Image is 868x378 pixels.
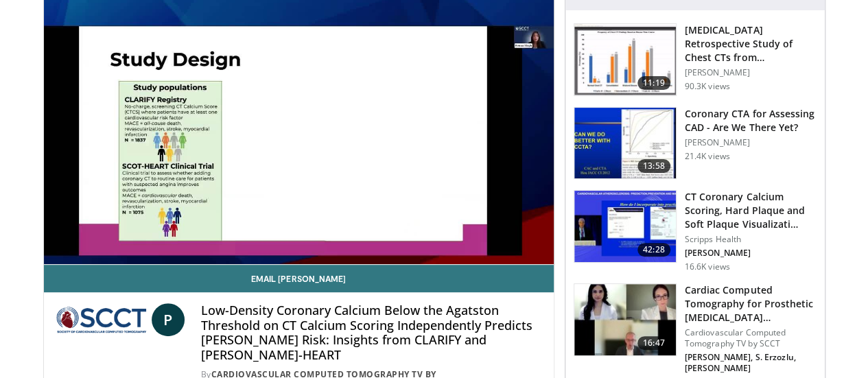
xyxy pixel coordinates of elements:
h3: [MEDICAL_DATA] Retrospective Study of Chest CTs from [GEOGRAPHIC_DATA]: What is the Re… [685,23,817,64]
a: 42:28 CT Coronary Calcium Scoring, Hard Plaque and Soft Plaque Visualizati… Scripps Health [PERSO... [574,190,817,272]
p: 90.3K views [685,81,730,92]
span: 16:47 [637,336,670,350]
h3: Coronary CTA for Assessing CAD - Are We There Yet? [685,107,817,134]
p: [PERSON_NAME], S. Erzozlu, [PERSON_NAME] [685,352,817,374]
h3: CT Coronary Calcium Scoring, Hard Plaque and Soft Plaque Visualizati… [685,190,817,231]
h4: Low-Density Coronary Calcium Below the Agatston Threshold on CT Calcium Scoring Independently Pre... [201,303,543,362]
p: 16.6K views [685,261,730,272]
a: 13:58 Coronary CTA for Assessing CAD - Are We There Yet? [PERSON_NAME] 21.4K views [574,107,817,180]
a: 11:19 [MEDICAL_DATA] Retrospective Study of Chest CTs from [GEOGRAPHIC_DATA]: What is the Re… [PE... [574,23,817,96]
img: ef7db2a5-b9e3-4d5d-833d-8dc40dd7331b.150x105_q85_crop-smart_upscale.jpg [574,284,676,355]
a: Email [PERSON_NAME] [44,265,554,292]
p: Cardiovascular Computed Tomography TV by SCCT [685,327,817,349]
img: 4ea3ec1a-320e-4f01-b4eb-a8bc26375e8f.150x105_q85_crop-smart_upscale.jpg [574,191,676,262]
span: 11:19 [637,76,670,90]
p: [PERSON_NAME] [685,248,817,259]
img: 34b2b9a4-89e5-4b8c-b553-8a638b61a706.150x105_q85_crop-smart_upscale.jpg [574,108,676,179]
span: 13:58 [637,159,670,173]
p: [PERSON_NAME] [685,67,817,78]
p: [PERSON_NAME] [685,137,817,148]
img: Cardiovascular Computed Tomography TV by SCCT [55,303,146,336]
h3: Cardiac Computed Tomography for Prosthetic [MEDICAL_DATA] Assessment We… [685,283,817,324]
span: 42:28 [637,243,670,257]
img: c2eb46a3-50d3-446d-a553-a9f8510c7760.150x105_q85_crop-smart_upscale.jpg [574,24,676,95]
a: P [152,303,185,336]
p: 21.4K views [685,151,730,162]
p: Scripps Health [685,234,817,245]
